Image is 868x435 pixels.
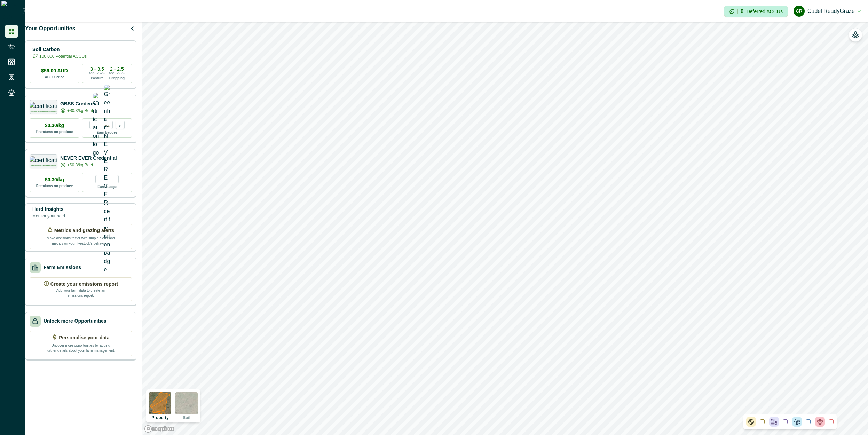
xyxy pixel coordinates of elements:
[102,123,109,127] p: Tier 1
[97,183,116,189] p: Earn badge
[93,93,99,157] img: certification logo
[39,53,87,60] p: 100,000 Potential ACCUs
[46,234,116,246] p: Make decisions faster with simple alerts and metrics on your livestock’s behaviour.
[46,341,116,353] p: Uncover more opportunities by adding further details about your farm management.
[36,183,73,189] p: Premiums on produce
[60,100,99,108] p: GBSS Credential
[183,416,190,420] p: Soil
[60,155,117,162] p: NEVER EVER Credential
[30,111,56,112] p: Greenham Beef Sustainability Standard
[144,425,175,433] a: Mapbox logo
[110,66,124,71] p: 2 - 2.5
[32,46,87,53] p: Soil Carbon
[151,416,168,420] p: Property
[1,1,23,22] img: Logo
[44,264,81,271] p: Farm Emissions
[30,102,58,109] img: certification logo
[45,122,64,129] p: $0.30/kg
[55,288,107,298] p: Add your farm data to create an emissions report.
[25,24,76,33] p: Your Opportunities
[91,76,104,81] p: Pasture
[50,280,118,288] p: Create your emissions report
[175,392,198,414] img: soil preview
[54,227,115,234] p: Metrics and grazing alerts
[45,176,64,183] p: $0.30/kg
[794,3,861,19] button: Cadel ReadyGrazeCadel ReadyGraze
[36,129,73,134] p: Premiums on produce
[41,67,68,74] p: $56.00 AUD
[109,76,125,81] p: Cropping
[32,213,65,219] p: Monitor your herd
[89,71,106,76] p: ACCUs/ha/pa
[741,9,744,14] p: 0
[104,85,110,274] img: Greenham NEVER EVER certification badge
[118,123,121,127] p: 1+
[32,206,65,213] p: Herd Insights
[747,9,783,14] p: Deferred ACCUs
[149,392,171,414] img: property preview
[44,317,106,325] p: Unlock more Opportunities
[31,165,56,166] p: Greenham NEVER EVER Beef Program
[30,156,58,163] img: certification logo
[45,74,64,80] p: ACCU Price
[59,334,110,341] p: Personalise your data
[67,108,93,114] p: +$0.3/kg Beef
[90,66,104,71] p: 3 - 3.5
[109,71,126,76] p: ACCUs/ha/pa
[116,121,125,129] div: more credentials avaialble
[96,129,117,135] p: Earn badges
[67,162,93,168] p: +$0.3/kg Beef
